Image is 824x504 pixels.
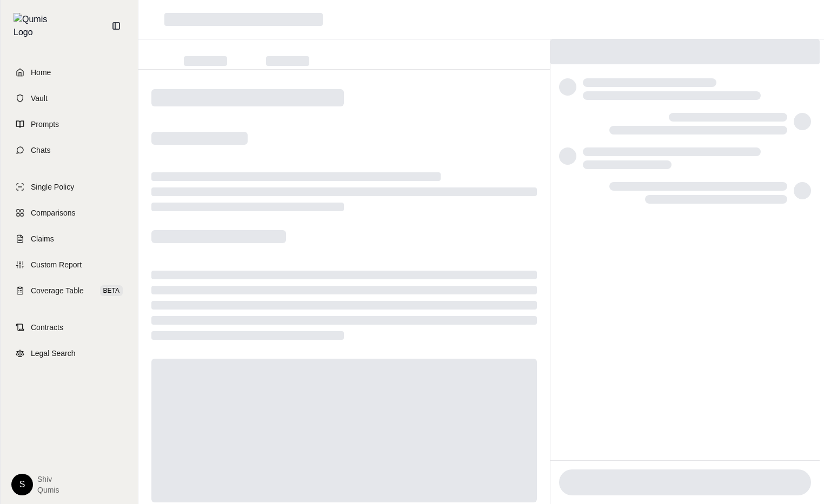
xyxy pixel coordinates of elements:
[7,341,131,365] a: Legal Search
[14,13,54,39] img: Qumis Logo
[108,17,125,35] button: Collapse sidebar
[11,474,33,495] div: S
[7,86,131,110] a: Vault
[7,201,131,225] a: Comparisons
[31,233,54,244] span: Claims
[31,285,84,296] span: Coverage Table
[7,112,131,136] a: Prompts
[7,253,131,277] a: Custom Report
[31,67,51,78] span: Home
[7,227,131,251] a: Claims
[31,93,48,104] span: Vault
[37,485,59,495] span: Qumis
[7,175,131,199] a: Single Policy
[31,259,82,270] span: Custom Report
[7,61,131,84] a: Home
[31,348,76,359] span: Legal Search
[7,138,131,162] a: Chats
[31,182,74,192] span: Single Policy
[31,322,63,333] span: Contracts
[31,207,75,218] span: Comparisons
[7,279,131,303] a: Coverage TableBETA
[31,119,59,130] span: Prompts
[7,315,131,339] a: Contracts
[31,145,51,156] span: Chats
[100,285,123,296] span: BETA
[37,474,59,485] span: Shiv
